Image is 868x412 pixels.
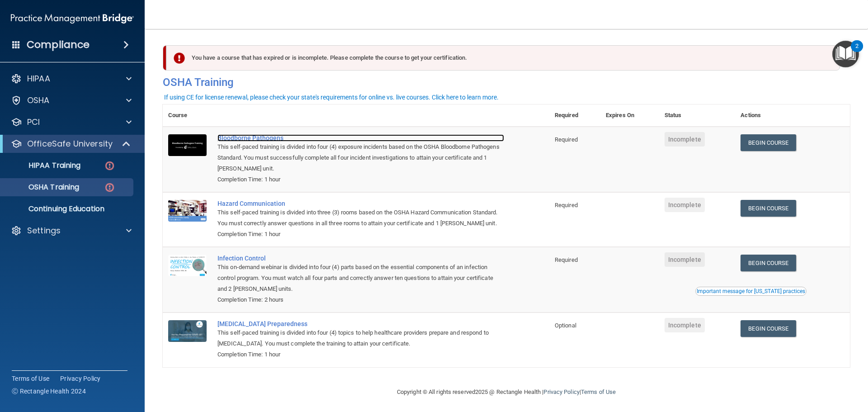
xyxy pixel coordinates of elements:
[555,322,576,329] span: Optional
[11,73,132,84] a: HIPAA
[217,174,504,185] div: Completion Time: 1 hour
[6,183,79,192] p: OSHA Training
[12,374,49,383] a: Terms of Use
[217,349,504,360] div: Completion Time: 1 hour
[341,378,671,407] div: Copyright © All rights reserved 2025 @ Rectangle Health | |
[735,104,850,127] th: Actions
[11,225,132,236] a: Settings
[217,320,504,327] a: [MEDICAL_DATA] Preparedness
[217,134,504,142] a: Bloodborne Pathogens
[27,95,50,106] p: OSHA
[11,138,131,149] a: OfficeSafe University
[174,52,185,64] img: exclamation-circle-solid-danger.72ef9ffc.png
[104,160,115,171] img: danger-circle.6113f641.png
[741,134,796,151] a: Begin Course
[665,132,705,147] span: Incomplete
[741,200,796,217] a: Begin Course
[217,294,504,305] div: Completion Time: 2 hours
[217,327,504,349] div: This self-paced training is divided into four (4) topics to help healthcare providers prepare and...
[659,104,736,127] th: Status
[163,104,212,127] th: Course
[12,387,86,396] span: Ⓒ Rectangle Health 2024
[27,225,61,236] p: Settings
[60,374,101,383] a: Privacy Policy
[27,138,113,149] p: OfficeSafe University
[104,182,115,193] img: danger-circle.6113f641.png
[217,142,504,174] div: This self-paced training is divided into four (4) exposure incidents based on the OSHA Bloodborne...
[163,93,500,102] button: If using CE for license renewal, please check your state's requirements for online vs. live cours...
[164,94,499,100] div: If using CE for license renewal, please check your state's requirements for online vs. live cours...
[27,38,90,51] h4: Compliance
[697,289,805,294] div: Important message for [US_STATE] practices
[217,229,504,240] div: Completion Time: 1 hour
[217,255,504,262] a: Infection Control
[665,252,705,267] span: Incomplete
[555,136,578,143] span: Required
[217,200,504,207] a: Hazard Communication
[6,204,129,213] p: Continuing Education
[855,46,859,58] div: 2
[27,117,40,128] p: PCI
[555,256,578,263] span: Required
[6,161,80,170] p: HIPAA Training
[549,104,600,127] th: Required
[741,320,796,337] a: Begin Course
[581,388,616,395] a: Terms of Use
[543,388,579,395] a: Privacy Policy
[11,9,134,28] img: PMB logo
[695,287,807,296] button: Read this if you are a dental practitioner in the state of CA
[555,202,578,208] span: Required
[217,207,504,229] div: This self-paced training is divided into three (3) rooms based on the OSHA Hazard Communication S...
[11,95,132,106] a: OSHA
[741,255,796,271] a: Begin Course
[166,45,840,71] div: You have a course that has expired or is incomplete. Please complete the course to get your certi...
[712,348,857,384] iframe: Drift Widget Chat Controller
[600,104,659,127] th: Expires On
[665,318,705,332] span: Incomplete
[163,76,850,89] h4: OSHA Training
[832,41,859,67] button: Open Resource Center, 2 new notifications
[11,117,132,128] a: PCI
[27,73,50,84] p: HIPAA
[217,262,504,294] div: This on-demand webinar is divided into four (4) parts based on the essential components of an inf...
[665,198,705,212] span: Incomplete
